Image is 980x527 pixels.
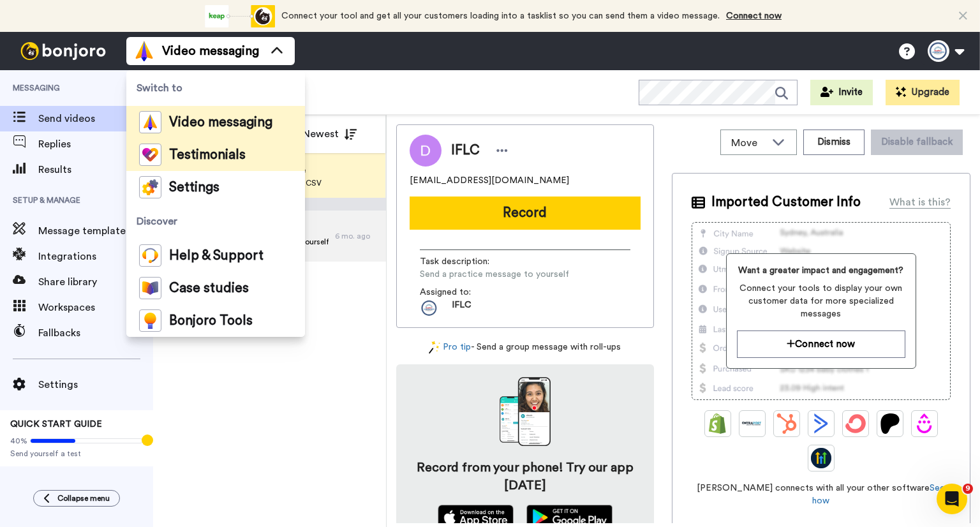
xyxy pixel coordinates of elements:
[731,135,766,151] span: Move
[169,249,264,262] span: Help & Support
[15,42,111,60] img: bj-logo-header-white.svg
[139,277,161,299] img: case-study-colored.svg
[420,268,569,281] span: Send a practice message to yourself
[139,111,161,133] img: vm-color.svg
[429,341,440,354] img: magic-wand.svg
[162,42,259,60] span: Video messaging
[420,286,509,299] span: Assigned to:
[126,204,305,239] span: Discover
[335,231,380,241] div: 6 mo. ago
[33,490,120,507] button: Collapse menu
[420,255,509,268] span: Task description :
[500,377,551,446] img: download
[126,272,305,304] a: Case studies
[126,138,305,171] a: Testimonials
[169,181,219,194] span: Settings
[711,193,861,212] span: Imported Customer Info
[126,304,305,337] a: Bonjoro Tools
[38,274,153,290] span: Share library
[886,80,960,105] button: Upgrade
[914,413,935,434] img: Drip
[726,11,782,20] a: Connect now
[169,149,246,161] span: Testimonials
[169,282,249,295] span: Case studies
[811,413,831,434] img: ActiveCampaign
[410,174,569,187] span: [EMAIL_ADDRESS][DOMAIN_NAME]
[452,299,471,318] span: IFLC
[126,70,305,106] span: Switch to
[776,413,797,434] img: Hubspot
[57,493,110,503] span: Collapse menu
[396,341,654,354] div: - Send a group message with roll-ups
[38,111,129,126] span: Send videos
[708,413,728,434] img: Shopify
[845,413,866,434] img: ConvertKit
[810,80,873,105] button: Invite
[811,448,831,468] img: GoHighLevel
[293,121,366,147] button: Newest
[871,130,963,155] button: Disable fallback
[10,449,143,459] span: Send yourself a test
[963,484,973,494] span: 9
[803,130,865,155] button: Dismiss
[126,106,305,138] a: Video messaging
[737,330,905,358] button: Connect now
[139,176,161,198] img: settings-colored.svg
[737,282,905,320] span: Connect your tools to display your own customer data for more specialized messages
[38,249,129,264] span: Integrations
[134,41,154,61] img: vm-color.svg
[205,5,275,27] div: animation
[281,11,720,20] span: Connect your tool and get all your customers loading into a tasklist so you can send them a video...
[139,244,161,267] img: help-and-support-colored.svg
[410,135,442,167] img: Image of IFLC
[937,484,967,514] iframe: Intercom live chat
[38,223,129,239] span: Message template
[139,309,161,332] img: bj-tools-colored.svg
[38,325,153,341] span: Fallbacks
[429,341,471,354] a: Pro tip
[742,413,762,434] img: Ontraport
[409,459,641,494] h4: Record from your phone! Try our app [DATE]
[169,116,272,129] span: Video messaging
[126,239,305,272] a: Help & Support
[142,434,153,446] div: Tooltip anchor
[38,300,153,315] span: Workspaces
[139,144,161,166] img: tm-color.svg
[38,137,153,152] span: Replies
[889,195,951,210] div: What is this?
[126,171,305,204] a: Settings
[38,162,153,177] span: Results
[10,436,27,446] span: 40%
[410,197,641,230] button: Record
[451,141,480,160] span: IFLC
[880,413,900,434] img: Patreon
[38,377,153,392] span: Settings
[420,299,439,318] img: b9ae0ac3-2534-4ffe-a186-6e3485566128-1736801392.jpg
[737,264,905,277] span: Want a greater impact and engagement?
[692,482,951,507] span: [PERSON_NAME] connects with all your other software
[10,420,102,429] span: QUICK START GUIDE
[169,315,253,327] span: Bonjoro Tools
